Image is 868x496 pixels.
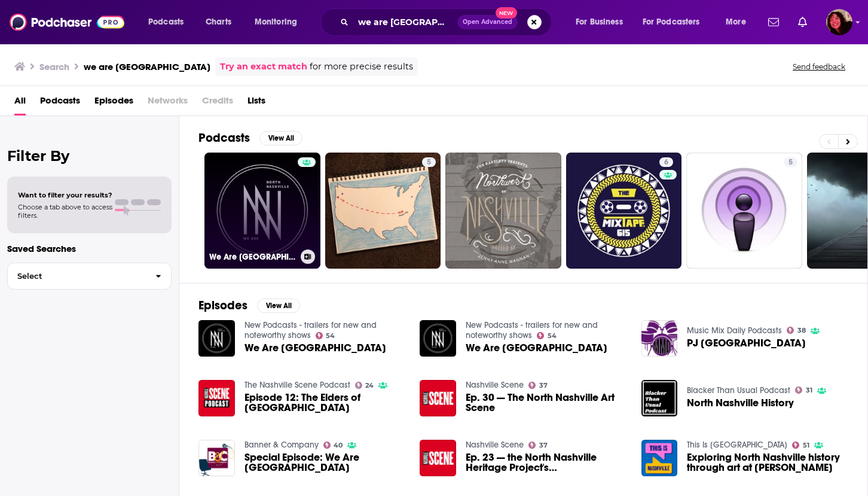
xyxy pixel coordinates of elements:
[10,11,124,34] img: Podchaser - Follow, Share and Rate Podcasts
[466,452,627,473] a: Ep. 23 — the North Nashville Heritage Project's Learotha Williams
[198,130,250,145] h2: Podcasts
[641,380,678,416] img: North Nashville History
[14,91,26,115] span: All
[687,338,806,348] span: PJ [GEOGRAPHIC_DATA]
[687,338,806,348] a: PJ North Nashville
[795,387,812,394] a: 31
[763,12,784,32] a: Show notifications dropdown
[576,14,623,31] span: For Business
[539,443,548,448] span: 37
[687,385,790,395] a: Blacker Than Usual Podcast
[244,343,386,353] a: We Are North Nashville
[334,443,343,448] span: 40
[687,440,787,450] a: This Is Nashville
[198,380,235,416] a: Episode 12: The Elders of North Nashville
[246,13,313,32] button: open menu
[244,380,350,390] a: The Nashville Scene Podcast
[466,440,524,450] a: Nashville Scene
[325,153,441,269] a: 5
[635,13,717,32] button: open menu
[255,14,297,31] span: Monitoring
[198,320,235,357] img: We Are North Nashville
[787,327,806,334] a: 38
[466,343,607,353] span: We Are [GEOGRAPHIC_DATA]
[567,13,638,32] button: open menu
[206,14,231,31] span: Charts
[365,383,374,388] span: 24
[788,157,793,169] span: 5
[259,131,302,145] button: View All
[687,452,848,473] span: Exploring North Nashville history through art at [PERSON_NAME]
[257,299,300,313] button: View All
[209,252,296,262] h3: We Are [GEOGRAPHIC_DATA]
[792,442,809,449] a: 51
[659,157,673,167] a: 6
[7,243,172,254] p: Saved Searches
[7,263,172,290] button: Select
[84,61,210,72] h3: we are [GEOGRAPHIC_DATA]
[466,320,598,340] a: New Podcasts - trailers for new and noteworthy shows
[496,7,517,19] span: New
[7,147,172,165] h2: Filter By
[537,332,557,339] a: 54
[687,452,848,473] a: Exploring North Nashville history through art at Elizabeth Park
[528,382,548,389] a: 37
[40,91,80,115] a: Podcasts
[641,440,678,476] img: Exploring North Nashville history through art at Elizabeth Park
[244,452,406,473] span: Special Episode: We Are [GEOGRAPHIC_DATA]
[420,320,456,357] img: We Are North Nashville
[826,9,852,35] button: Show profile menu
[826,9,852,35] span: Logged in as Kathryn-Musilek
[539,383,548,388] span: 37
[643,14,700,31] span: For Podcasters
[244,320,377,340] a: New Podcasts - trailers for new and noteworthy shows
[94,91,133,115] a: Episodes
[198,130,302,145] a: PodcastsView All
[686,153,802,269] a: 5
[244,392,406,413] span: Episode 12: The Elders of [GEOGRAPHIC_DATA]
[687,325,782,336] a: Music Mix Daily Podcasts
[326,333,335,339] span: 54
[244,440,319,450] a: Banner & Company
[420,380,456,416] a: Ep. 30 — The North Nashville Art Scene
[420,440,456,476] a: Ep. 23 — the North Nashville Heritage Project's Learotha Williams
[8,272,146,280] span: Select
[247,91,265,115] a: Lists
[548,333,557,339] span: 54
[18,203,112,220] span: Choose a tab above to access filters.
[202,91,233,115] span: Credits
[826,9,852,35] img: User Profile
[198,298,247,313] h2: Episodes
[457,15,518,29] button: Open AdvancedNew
[717,13,761,32] button: open menu
[687,398,794,408] a: North Nashville History
[789,62,849,72] button: Send feedback
[198,298,300,313] a: EpisodesView All
[148,91,188,115] span: Networks
[244,452,406,473] a: Special Episode: We Are North Nashville
[198,13,239,32] a: Charts
[220,60,307,74] a: Try an exact match
[641,320,678,357] a: PJ North Nashville
[39,61,69,72] h3: Search
[806,388,812,393] span: 31
[726,14,746,31] span: More
[332,8,563,36] div: Search podcasts, credits, & more...
[204,153,320,269] a: We Are [GEOGRAPHIC_DATA]
[466,392,627,413] span: Ep. 30 — The North Nashville Art Scene
[528,442,548,449] a: 37
[198,440,235,476] img: Special Episode: We Are North Nashville
[803,443,809,448] span: 51
[422,157,436,167] a: 5
[566,153,682,269] a: 6
[466,343,607,353] a: We Are North Nashville
[355,382,374,389] a: 24
[18,191,112,199] span: Want to filter your results?
[466,452,627,473] span: Ep. 23 — the North Nashville Heritage Project's [PERSON_NAME]
[427,157,431,169] span: 5
[244,343,386,353] span: We Are [GEOGRAPHIC_DATA]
